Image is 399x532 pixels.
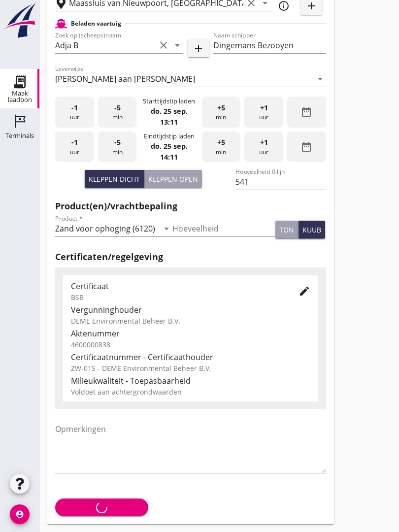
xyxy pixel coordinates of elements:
span: +5 [217,102,225,113]
div: kuub [302,225,321,235]
div: min [202,97,241,128]
strong: do. 25 sep. [151,106,188,116]
i: edit [299,285,310,297]
span: +1 [260,137,268,148]
div: Aktenummer [71,328,310,339]
span: -5 [114,137,121,148]
button: kuub [299,221,325,238]
input: Zoek op (scheeps)naam [55,37,156,53]
div: Eindtijdstip laden [144,132,195,141]
input: Product * [55,221,159,236]
button: ton [275,221,299,238]
div: Starttijdstip laden [143,97,195,106]
div: Vergunninghouder [71,304,310,316]
div: Terminals [5,133,34,139]
div: uur [244,97,283,128]
button: Kleppen dicht [85,170,144,188]
span: -5 [114,102,121,113]
div: Kleppen open [148,174,198,184]
div: min [98,97,137,128]
i: account_circle [10,504,30,524]
div: Milieukwaliteit - Toepasbaarheid [71,375,310,387]
div: [PERSON_NAME] aan [PERSON_NAME] [55,74,195,83]
div: Kleppen dicht [89,174,140,184]
input: Naam schipper [213,37,326,53]
div: BSB [71,292,283,302]
div: Voldoet aan achtergrondwaarden [71,387,310,397]
i: arrow_drop_down [171,39,183,51]
span: -1 [71,137,78,148]
strong: do. 25 sep. [151,141,188,151]
div: Certificaat [71,280,283,292]
div: uur [244,132,283,163]
span: +1 [260,102,268,113]
i: date_range [300,106,312,118]
h2: Beladen vaartuig [71,19,121,28]
span: +5 [217,137,225,148]
i: arrow_drop_down [314,73,326,85]
img: logo-small.a267ee39.svg [2,2,37,39]
i: clear [158,39,169,51]
span: -1 [71,102,78,113]
h2: Product(en)/vrachtbepaling [55,199,326,213]
div: 4600000838 [71,339,310,350]
div: DEME Environmental Beheer B.V. [71,316,310,326]
div: ZW-015 - DEME Environmental Beheer B.V. [71,363,310,373]
input: Hoeveelheid [172,221,276,236]
div: ton [279,225,294,235]
div: min [202,132,241,163]
i: add [193,42,204,54]
textarea: Opmerkingen [55,421,326,473]
strong: 13:11 [160,117,178,127]
input: Hoeveelheid 0-lijn [235,174,326,190]
strong: 14:11 [160,152,178,162]
i: date_range [300,141,312,153]
button: Kleppen open [144,170,202,188]
div: Certificaatnummer - Certificaathouder [71,351,310,363]
div: uur [55,97,94,128]
i: arrow_drop_down [161,223,172,234]
div: min [98,132,137,163]
h2: Certificaten/regelgeving [55,250,326,264]
div: uur [55,132,94,163]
